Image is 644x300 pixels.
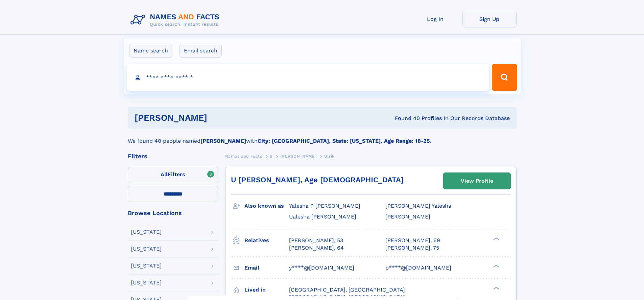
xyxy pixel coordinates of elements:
div: Browse Locations [128,210,218,216]
label: Email search [180,44,222,58]
a: [PERSON_NAME] [280,152,316,160]
button: Search Button [492,64,517,91]
div: [US_STATE] [131,229,162,235]
a: Sign Up [462,11,517,27]
div: ❯ [492,264,500,268]
span: S [270,154,273,159]
a: [PERSON_NAME], 64 [289,244,344,252]
div: View Profile [461,173,493,189]
span: [PERSON_NAME] [385,213,430,220]
div: Found 40 Profiles In Our Records Database [301,115,510,122]
a: [PERSON_NAME], 53 [289,237,343,244]
div: We found 40 people named with . [128,129,517,145]
a: [PERSON_NAME], 69 [385,237,440,244]
a: [PERSON_NAME], 75 [385,244,439,252]
h3: Email [244,262,289,274]
h3: Lived in [244,284,289,296]
span: [PERSON_NAME] Yalesha [385,203,451,209]
a: Names and Facts [225,152,262,160]
label: Name search [129,44,172,58]
span: Yalesha P [PERSON_NAME] [289,203,360,209]
b: City: [GEOGRAPHIC_DATA], State: [US_STATE], Age Range: 18-25 [258,138,430,144]
div: ❯ [492,236,500,241]
span: All [161,171,168,178]
div: [US_STATE] [131,263,162,269]
span: Ulrik [324,154,335,159]
h3: Also known as [244,200,289,212]
label: Filters [128,167,218,183]
span: [GEOGRAPHIC_DATA], [GEOGRAPHIC_DATA] [289,286,405,293]
a: S [270,152,273,160]
a: View Profile [444,173,510,189]
h1: [PERSON_NAME] [135,114,301,122]
img: Logo Names and Facts [128,11,225,29]
div: Filters [128,153,218,159]
h3: Relatives [244,235,289,246]
a: U [PERSON_NAME], Age [DEMOGRAPHIC_DATA] [231,176,404,184]
span: Ualesha [PERSON_NAME] [289,213,356,220]
b: [PERSON_NAME] [200,138,246,144]
div: ❯ [492,286,500,290]
input: search input [127,64,489,91]
div: [US_STATE] [131,280,162,285]
div: [US_STATE] [131,246,162,252]
a: Log In [408,11,462,27]
span: [PERSON_NAME] [280,154,316,159]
